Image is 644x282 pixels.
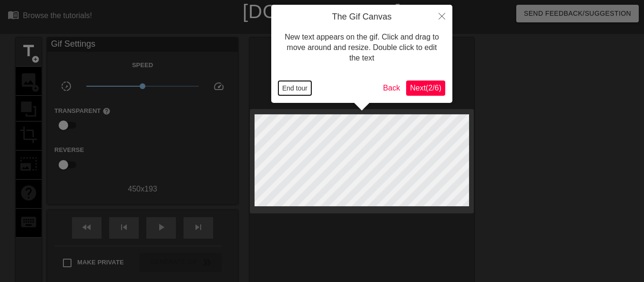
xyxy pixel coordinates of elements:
[278,22,445,73] div: New text appears on the gif. Click and drag to move around and resize. Double click to edit the text
[431,5,452,27] button: Close
[278,12,445,22] h4: The Gif Canvas
[410,84,441,92] span: Next ( 2 / 6 )
[379,81,404,96] button: Back
[278,81,311,95] button: End tour
[406,81,445,96] button: Next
